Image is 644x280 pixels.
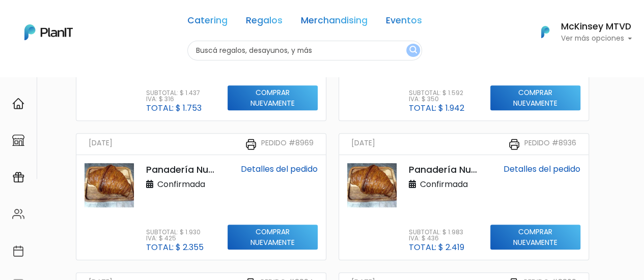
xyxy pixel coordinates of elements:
img: marketplace-4ceaa7011d94191e9ded77b95e3339b90024bf715f7c57f8cf31f2d8c509eaba.svg [12,134,24,146]
small: Pedido #8969 [261,138,314,150]
p: Ver más opciones [561,35,632,42]
img: printer-31133f7acbd7ec30ea1ab4a3b6864c9b5ed483bd8d1a339becc4798053a55bbc.svg [245,138,257,150]
img: search_button-432b6d5273f82d61273b3651a40e1bd1b912527efae98b1b7a1b2c0702e16a8d.svg [409,46,417,55]
button: PlanIt Logo McKinsey MTVD Ver más opciones [528,19,632,45]
input: Comprar nuevamente [490,225,580,250]
img: campaigns-02234683943229c281be62815700db0a1741e53638e28bf9629b52c665b00959.svg [12,171,24,183]
img: PlanIt Logo [534,21,556,43]
img: people-662611757002400ad9ed0e3c099ab2801c6687ba6c219adb57efc949bc21e19d.svg [12,208,24,220]
p: IVA: $ 436 [409,235,464,241]
input: Comprar nuevamente [490,85,580,111]
p: Panadería Nuevo Pocitos [146,163,216,176]
h6: McKinsey MTVD [561,22,632,32]
p: Panadería Nuevo Pocitos [409,163,479,176]
p: Confirmada [146,178,205,191]
p: Subtotal: $ 1.983 [409,229,464,235]
p: Total: $ 2.355 [146,243,204,252]
img: PlanIt Logo [24,24,73,40]
input: Comprar nuevamente [228,225,318,250]
a: Catering [187,16,228,28]
input: Comprar nuevamente [228,85,318,111]
p: Total: $ 1.753 [146,104,202,112]
div: ¿Necesitás ayuda? [52,10,147,29]
p: IVA: $ 316 [146,96,202,102]
small: [DATE] [351,138,375,150]
a: Detalles del pedido [241,163,318,175]
small: Pedido #8936 [524,138,576,150]
a: Eventos [386,16,422,28]
a: Detalles del pedido [503,163,580,175]
p: Subtotal: $ 1.930 [146,229,204,235]
img: thumb_WhatsApp_Image_2023-08-31_at_13.46.34.jpeg [347,163,397,207]
small: [DATE] [89,138,113,150]
p: Total: $ 1.942 [409,104,464,112]
a: Merchandising [301,16,368,28]
img: thumb_WhatsApp_Image_2023-08-31_at_13.46.34.jpeg [85,163,134,207]
p: Total: $ 2.419 [409,243,464,252]
input: Buscá regalos, desayunos, y más [187,41,422,60]
a: Regalos [246,16,283,28]
p: Confirmada [409,178,468,191]
img: printer-31133f7acbd7ec30ea1ab4a3b6864c9b5ed483bd8d1a339becc4798053a55bbc.svg [508,138,520,150]
p: IVA: $ 350 [409,96,464,102]
img: calendar-87d922413cdce8b2cf7b7f5f62616a5cf9e4887200fb71536465627b3292af00.svg [12,245,24,257]
p: Subtotal: $ 1.592 [409,90,464,96]
p: Subtotal: $ 1.437 [146,90,202,96]
p: IVA: $ 425 [146,235,204,241]
img: home-e721727adea9d79c4d83392d1f703f7f8bce08238fde08b1acbfd93340b81755.svg [12,98,24,110]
